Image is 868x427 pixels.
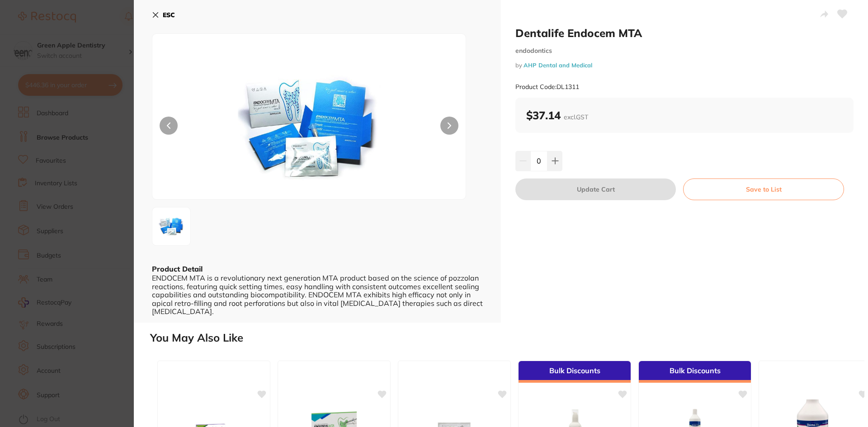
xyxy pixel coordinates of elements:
[155,210,188,243] img: MA
[152,7,175,23] button: ESC
[515,83,579,91] small: Product Code: DL1311
[526,108,588,122] b: $37.14
[564,113,588,121] span: excl. GST
[515,62,854,69] small: by
[152,264,203,273] b: Product Detail
[150,332,864,344] h2: You May Also Like
[515,178,676,200] button: Update Cart
[163,11,175,19] b: ESC
[215,56,403,199] img: MA
[519,361,631,383] div: Bulk Discounts
[515,47,854,55] small: endodontics
[515,26,854,40] h2: Dentalife Endocem MTA
[639,361,751,383] div: Bulk Discounts
[683,178,844,200] button: Save to List
[524,61,592,69] a: AHP Dental and Medical
[152,274,483,315] div: ENDOCEM MTA is a revolutionary next generation MTA product based on the science of pozzolan react...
